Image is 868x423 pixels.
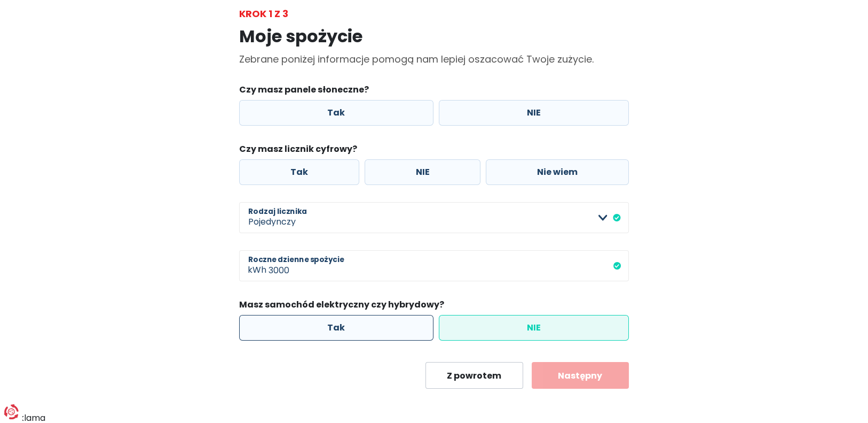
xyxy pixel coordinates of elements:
[416,166,430,178] font: NIE
[239,143,357,155] font: Czy masz licznik cyfrowy?
[527,321,541,334] font: NIE
[327,321,345,334] font: Tak
[532,362,629,389] button: Następny
[290,166,308,178] font: Tak
[558,370,602,382] font: Następny
[527,106,541,119] font: NIE
[239,24,362,48] font: Moje spożycie
[239,7,288,20] font: Krok 1 z 3
[425,362,523,389] button: Z powrotem
[239,83,369,96] font: Czy masz panele słoneczne?
[537,166,578,178] font: Nie wiem
[447,370,501,382] font: Z powrotem
[239,52,594,66] font: Zebrane poniżej informacje pomogą nam lepiej oszacować Twoje zużycie.
[239,298,444,311] font: Masz samochód elektryczny czy hybrydowy?
[248,264,266,276] font: kWh
[327,106,345,119] font: Tak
